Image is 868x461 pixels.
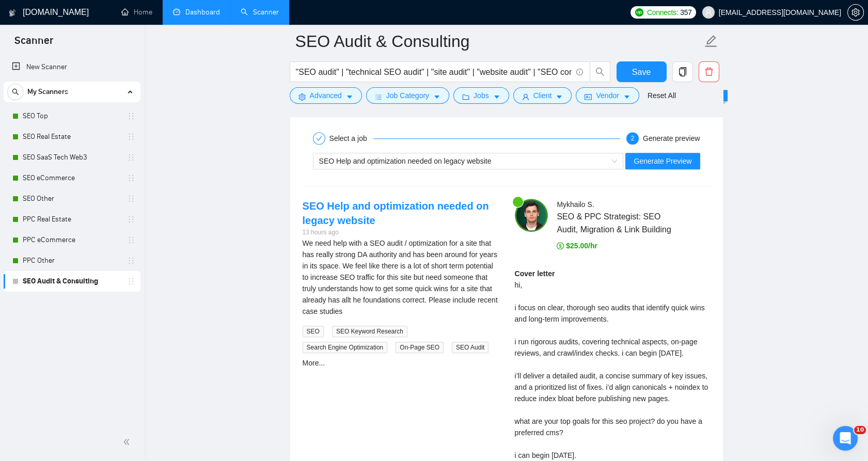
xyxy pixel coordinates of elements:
[513,87,572,104] button: userClientcaret-down
[4,82,140,292] li: My Scanners
[533,90,552,101] span: Client
[625,153,700,169] button: Generate Preview
[27,82,68,102] span: My Scanners
[127,236,135,244] span: holder
[23,106,121,126] a: SEO Top
[680,7,691,18] span: 357
[522,93,529,101] span: user
[121,8,152,17] a: homeHome
[515,199,548,232] img: c1J0b20xq_WUghEqO4suMbKaEdImWO_urvD1eOw0NgdFI9-iYG9fJhcVYhS_sqYaLA
[635,8,643,17] img: upwork-logo.png
[557,210,680,236] span: SEO & PPC Strategist: SEO Audit, Migration & Link Building
[332,326,407,337] span: SEO Keyword Research
[7,84,24,100] button: search
[23,147,121,168] a: SEO SaaS Tech Web3
[672,61,693,82] button: copy
[847,8,864,17] a: setting
[9,5,16,21] img: logo
[375,93,382,101] span: bars
[303,342,388,353] span: Search Engine Optimization
[557,242,597,250] span: $25.00/hr
[576,87,639,104] button: idcardVendorcaret-down
[631,135,635,142] span: 2
[705,9,712,16] span: user
[298,93,306,101] span: setting
[704,35,718,48] span: edit
[23,126,121,147] a: SEO Real Estate
[647,7,678,18] span: Connects:
[590,67,610,76] span: search
[23,188,121,209] a: SEO Other
[673,67,692,76] span: copy
[6,33,61,55] span: Scanner
[127,174,135,182] span: holder
[23,168,121,188] a: SEO eCommerce
[854,426,866,434] span: 10
[708,91,723,100] span: New
[847,4,864,21] button: setting
[632,66,651,78] span: Save
[557,242,564,249] span: dollar
[699,61,719,82] button: delete
[585,93,592,101] span: idcard
[634,155,691,167] span: Generate Preview
[127,153,135,162] span: holder
[310,90,342,101] span: Advanced
[127,195,135,203] span: holder
[648,90,676,101] a: Reset All
[173,8,220,17] a: dashboardDashboard
[557,200,594,209] span: Mykhailo S .
[23,209,121,230] a: PPC Real Estate
[316,135,322,141] span: check
[303,359,325,367] a: More...
[453,87,509,104] button: folderJobscaret-down
[127,112,135,120] span: holder
[8,88,23,96] span: search
[290,87,362,104] button: settingAdvancedcaret-down
[123,437,133,447] span: double-left
[296,66,572,78] input: Search Freelance Jobs...
[127,215,135,224] span: holder
[556,93,563,101] span: caret-down
[833,426,858,451] iframe: Intercom live chat
[699,67,719,76] span: delete
[576,69,583,75] span: info-circle
[590,61,610,82] button: search
[303,237,498,317] div: We need help with a SEO audit / optimization for a site that has really strong DA authority and h...
[23,271,121,292] a: SEO Audit & Consulting
[127,133,135,141] span: holder
[23,250,121,271] a: PPC Other
[462,93,469,101] span: folder
[329,132,373,145] div: Select a job
[127,257,135,265] span: holder
[493,93,500,101] span: caret-down
[241,8,279,17] a: searchScanner
[366,87,449,104] button: barsJob Categorycaret-down
[12,57,132,77] a: New Scanner
[396,342,444,353] span: On-Page SEO
[303,200,489,226] a: SEO Help and optimization needed on legacy website
[4,57,140,77] li: New Scanner
[23,230,121,250] a: PPC eCommerce
[433,93,440,101] span: caret-down
[596,90,619,101] span: Vendor
[319,157,492,165] span: SEO Help and optimization needed on legacy website
[295,28,702,54] input: Scanner name...
[848,8,863,17] span: setting
[623,93,630,101] span: caret-down
[303,326,324,337] span: SEO
[474,90,489,101] span: Jobs
[515,269,555,278] strong: Cover letter
[127,277,135,285] span: holder
[303,228,498,237] div: 13 hours ago
[346,93,353,101] span: caret-down
[452,342,488,353] span: SEO Audit
[386,90,429,101] span: Job Category
[617,61,667,82] button: Save
[643,132,700,145] div: Generate preview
